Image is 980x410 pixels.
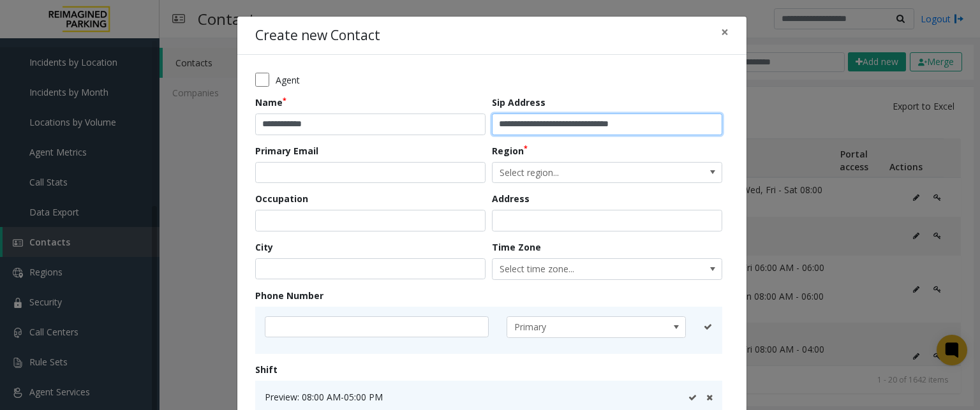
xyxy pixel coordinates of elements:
[276,73,300,87] span: Agent
[492,240,541,254] label: Time Zone
[721,23,729,41] span: ×
[255,363,278,376] label: Shift
[712,17,738,48] button: Close
[255,96,286,109] label: Name
[493,163,676,183] span: Select region...
[492,192,530,205] label: Address
[255,240,273,254] label: City
[507,317,650,337] span: Primary
[255,26,380,46] h4: Create new Contact
[492,144,528,157] label: Region
[265,391,383,403] span: Preview: 08:00 AM-05:00 PM
[255,289,323,302] label: Phone Number
[492,96,546,109] label: Sip Address
[255,144,318,157] label: Primary Email
[493,259,676,279] span: Select time zone...
[255,192,308,205] label: Occupation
